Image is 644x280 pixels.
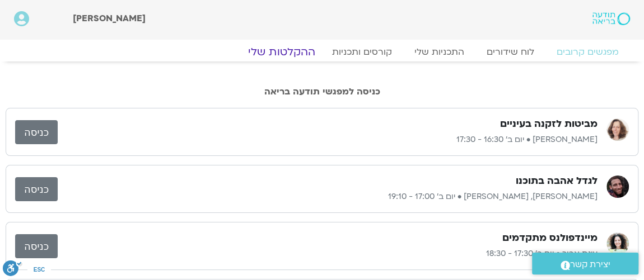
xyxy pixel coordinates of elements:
a: התכניות שלי [403,46,475,58]
a: קורסים ותכניות [321,46,403,58]
a: יצירת קשר [532,253,638,274]
h2: כניסה למפגשי תודעה בריאה [6,87,638,97]
a: מפגשים קרובים [545,46,630,58]
a: לוח שידורים [475,46,545,58]
h3: לגדל אהבה בתוכנו [516,174,598,188]
span: יצירת קשר [570,257,610,272]
h3: מביטות לזקנה בעיניים [500,117,598,131]
p: [PERSON_NAME], [PERSON_NAME] • יום ב׳ 17:00 - 19:10 [58,190,598,203]
a: כניסה [15,234,58,258]
span: [PERSON_NAME] [73,12,146,25]
h3: מיינדפולנס מתקדמים [502,231,598,245]
img: נעמה כהן [606,118,629,141]
a: כניסה [15,120,58,144]
img: עינת ארוך [606,232,629,255]
nav: Menu [14,46,630,58]
p: עינת ארוך • יום ב׳ 17:30 - 18:30 [58,247,598,260]
p: [PERSON_NAME] • יום ב׳ 16:30 - 17:30 [58,133,598,146]
a: כניסה [15,177,58,201]
a: ההקלטות שלי [235,45,329,59]
img: סנדיה בר קמה, בן קמינסקי [606,175,629,198]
